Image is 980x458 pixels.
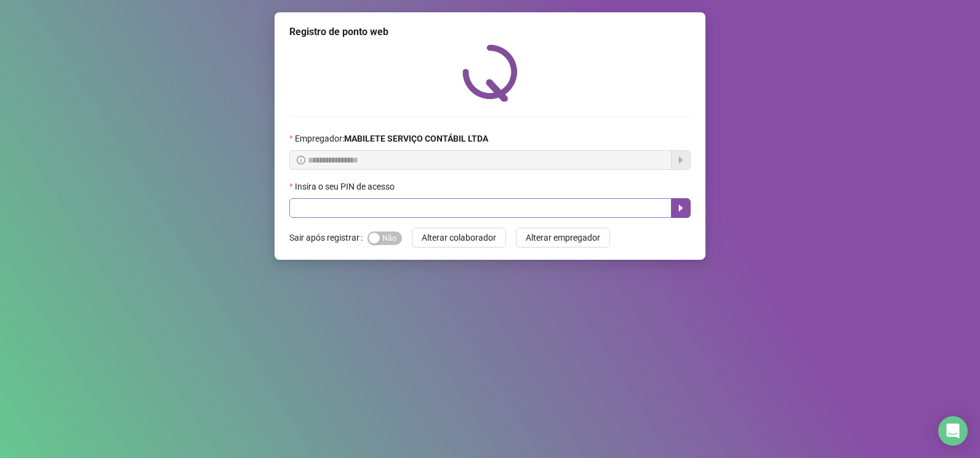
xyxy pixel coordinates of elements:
div: Registro de ponto web [289,25,691,39]
span: info-circle [297,156,305,164]
span: Empregador : [295,132,488,145]
span: Alterar colaborador [422,231,496,244]
label: Sair após registrar [289,228,367,247]
strong: MABILETE SERVIÇO CONTÁBIL LTDA [344,134,488,143]
button: Alterar colaborador [412,228,506,247]
span: caret-right [676,203,686,213]
div: Open Intercom Messenger [938,416,968,446]
img: QRPoint [462,44,518,102]
label: Insira o seu PIN de acesso [289,180,403,193]
button: Alterar empregador [516,228,610,247]
span: Alterar empregador [526,231,600,244]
